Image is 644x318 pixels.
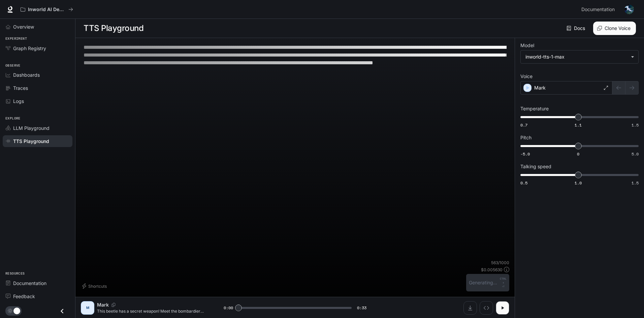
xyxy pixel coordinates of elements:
[624,5,634,14] img: User avatar
[357,305,366,311] span: 0:33
[13,138,49,145] span: TTS Playground
[3,21,72,33] a: Overview
[18,3,76,16] button: All workspaces
[520,74,533,79] p: Voice
[575,180,582,186] span: 1.0
[520,164,551,169] p: Talking speed
[525,54,627,60] div: inworld-tts-1-max
[463,301,477,315] button: Download audio
[520,43,534,48] p: Model
[13,84,28,92] span: Traces
[632,151,639,157] span: 5.0
[82,303,93,313] div: M
[13,280,46,287] span: Documentation
[565,22,588,35] a: Docs
[3,135,72,147] a: TTS Playground
[593,22,636,35] button: Clone Voice
[481,267,503,273] p: $ 0.005630
[480,301,493,315] button: Inspect
[13,71,40,78] span: Dashboards
[3,82,72,94] a: Traces
[577,151,579,157] span: 0
[13,98,24,105] span: Logs
[491,260,509,266] p: 563 / 1000
[520,106,549,111] p: Temperature
[3,42,72,54] a: Graph Registry
[521,50,638,63] div: inworld-tts-1-max
[97,308,207,314] p: This beetle has a secret weapon! Meet the bombardier beetle! When threatened, it can eject a boil...
[3,95,72,107] a: Logs
[84,22,143,35] h1: TTS Playground
[534,84,546,91] p: Mark
[581,5,615,14] span: Documentation
[520,151,530,157] span: -5.0
[55,304,70,318] button: Close drawer
[632,180,639,186] span: 1.5
[622,3,636,16] button: User avatar
[575,122,582,128] span: 1.1
[97,302,109,308] p: Mark
[224,305,233,311] span: 0:00
[13,293,35,300] span: Feedback
[13,125,50,132] span: LLM Playground
[13,45,46,52] span: Graph Registry
[81,281,109,291] button: Shortcuts
[3,122,72,134] a: LLM Playground
[13,23,34,30] span: Overview
[3,277,72,289] a: Documentation
[13,307,20,314] span: Dark mode toggle
[3,290,72,302] a: Feedback
[579,3,620,16] a: Documentation
[520,180,527,186] span: 0.5
[520,135,532,140] p: Pitch
[520,122,527,128] span: 0.7
[3,69,72,81] a: Dashboards
[109,303,118,307] button: Copy Voice ID
[28,7,66,12] p: Inworld AI Demos
[632,122,639,128] span: 1.5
